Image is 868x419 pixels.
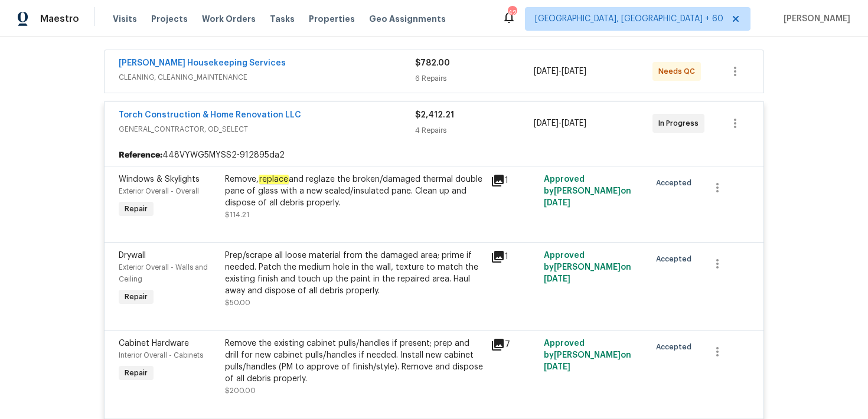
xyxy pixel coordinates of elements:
[415,125,534,136] div: 4 Repairs
[225,299,250,306] span: $50.00
[113,13,137,25] span: Visits
[508,7,516,19] div: 421
[225,387,256,394] span: $200.00
[544,175,631,207] span: Approved by [PERSON_NAME] on
[119,71,415,83] span: CLEANING, CLEANING_MAINTENANCE
[656,253,696,265] span: Accepted
[658,66,700,77] span: Needs QC
[119,264,208,283] span: Exterior Overall - Walls and Ceiling
[544,363,570,371] span: [DATE]
[491,338,537,352] div: 7
[40,13,79,25] span: Maestro
[120,203,152,215] span: Repair
[562,119,586,127] span: [DATE]
[491,250,537,264] div: 1
[656,341,696,353] span: Accepted
[415,59,450,67] span: $782.00
[535,13,723,25] span: [GEOGRAPHIC_DATA], [GEOGRAPHIC_DATA] + 60
[151,13,188,25] span: Projects
[225,211,249,218] span: $114.21
[656,177,696,189] span: Accepted
[259,175,289,184] em: replace
[491,174,537,188] div: 1
[119,251,146,260] span: Drywall
[119,339,189,348] span: Cabinet Hardware
[119,352,203,359] span: Interior Overall - Cabinets
[120,367,152,379] span: Repair
[119,123,415,135] span: GENERAL_CONTRACTOR, OD_SELECT
[119,149,162,161] b: Reference:
[120,291,152,303] span: Repair
[119,111,301,119] a: Torch Construction & Home Renovation LLC
[415,111,454,119] span: $2,412.21
[544,251,631,283] span: Approved by [PERSON_NAME] on
[544,199,570,207] span: [DATE]
[779,13,850,25] span: [PERSON_NAME]
[309,13,355,25] span: Properties
[270,15,295,23] span: Tasks
[119,59,286,67] a: [PERSON_NAME] Housekeeping Services
[369,13,446,25] span: Geo Assignments
[202,13,256,25] span: Work Orders
[225,250,484,297] div: Prep/scrape all loose material from the damaged area; prime if needed. Patch the medium hole in t...
[534,66,586,77] span: -
[119,175,200,184] span: Windows & Skylights
[534,117,586,129] span: -
[544,275,570,283] span: [DATE]
[534,67,559,76] span: [DATE]
[105,145,763,166] div: 448VYWG5MYSS2-912895da2
[415,73,534,84] div: 6 Repairs
[544,339,631,371] span: Approved by [PERSON_NAME] on
[534,119,559,127] span: [DATE]
[225,338,484,385] div: Remove the existing cabinet pulls/handles if present; prep and drill for new cabinet pulls/handle...
[658,117,703,129] span: In Progress
[225,174,484,209] div: Remove, and reglaze the broken/damaged thermal double pane of glass with a new sealed/insulated p...
[562,67,586,76] span: [DATE]
[119,188,199,195] span: Exterior Overall - Overall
